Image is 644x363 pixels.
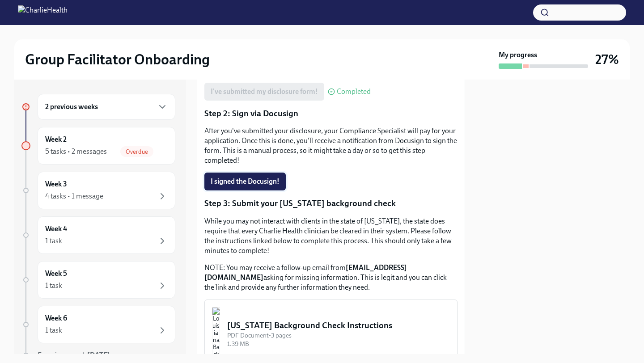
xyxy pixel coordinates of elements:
p: While you may not interact with clients in the state of [US_STATE], the state does require that e... [204,216,458,256]
a: Week 51 task [21,261,175,299]
div: 4 tasks • 1 message [45,191,103,201]
span: I signed the Docusign! [211,177,280,186]
strong: My progress [499,50,537,60]
div: 5 tasks • 2 messages [45,147,107,156]
img: Louisiana Background Check Instructions [212,307,220,361]
span: Experience ends [38,351,110,359]
div: 1 task [45,236,62,246]
div: 1.39 MB [227,340,450,348]
a: Week 34 tasks • 1 message [21,172,175,209]
h6: 2 previous weeks [45,102,98,112]
p: NOTE: You may receive a follow-up email from asking for missing information. This is legit and yo... [204,263,458,292]
p: Step 3: Submit your [US_STATE] background check [204,198,458,209]
span: Overdue [120,148,153,155]
h6: Week 4 [45,224,67,234]
div: 2 previous weeks [38,94,175,120]
a: Week 41 task [21,216,175,254]
span: Completed [337,88,371,95]
button: I signed the Docusign! [204,173,286,190]
h6: Week 3 [45,179,67,189]
a: Week 25 tasks • 2 messagesOverdue [21,127,175,165]
h3: 27% [595,51,619,68]
div: [US_STATE] Background Check Instructions [227,320,450,331]
div: 1 task [45,325,62,335]
p: After you've submitted your disclosure, your Compliance Specialist will pay for your application.... [204,126,458,165]
h6: Week 5 [45,269,67,279]
h6: Week 2 [45,135,67,144]
p: Step 2: Sign via Docusign [204,108,458,119]
div: 1 task [45,281,62,291]
a: Week 61 task [21,306,175,343]
h6: Week 6 [45,313,67,323]
h2: Group Facilitator Onboarding [25,51,210,68]
div: PDF Document • 3 pages [227,331,450,340]
img: CharlieHealth [18,5,68,20]
strong: [DATE] [87,351,110,359]
strong: [EMAIL_ADDRESS][DOMAIN_NAME] [204,263,407,282]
